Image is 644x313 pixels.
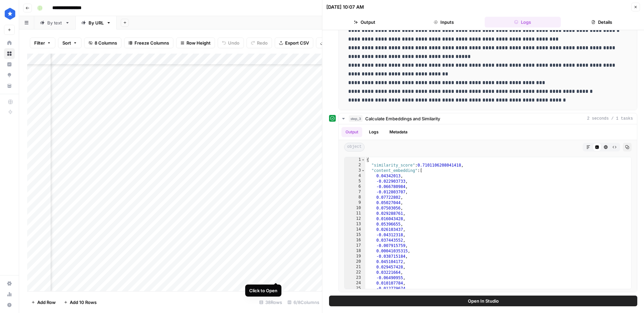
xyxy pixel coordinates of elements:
div: 20 [344,259,365,264]
div: 15 [344,232,365,238]
div: 3 [344,168,365,173]
span: Open In Studio [468,298,499,304]
div: 14 [344,227,365,232]
span: Add 10 Rows [70,299,97,306]
div: 18 [344,248,365,254]
a: By URL [75,16,117,29]
span: Calculate Embeddings and Similarity [365,115,440,122]
span: Freeze Columns [135,40,169,46]
a: Browse [4,48,15,59]
button: Output [341,127,362,137]
span: Redo [257,40,268,46]
div: 8 [344,195,365,200]
button: Filter [30,38,55,48]
button: Help + Support [4,300,15,310]
div: 38 Rows [257,297,285,308]
button: Add Row [27,297,60,308]
div: 17 [344,243,365,248]
button: Open In Studio [329,296,637,306]
a: Opportunities [4,70,15,80]
div: 13 [344,222,365,227]
div: 22 [344,270,365,275]
div: 21 [344,264,365,270]
span: Toggle code folding, rows 3 through 772 [361,168,365,173]
span: 8 Columns [95,40,117,46]
button: Redo [247,38,272,48]
span: Undo [228,40,239,46]
span: step_3 [349,115,363,122]
div: 6/8 Columns [285,297,322,308]
a: By text [34,16,75,29]
span: Row Height [186,40,211,46]
div: 16 [344,238,365,243]
span: Sort [62,40,71,46]
div: 5 [344,179,365,184]
div: 2 seconds / 1 tasks [339,124,637,292]
div: 23 [344,275,365,280]
button: Logs [365,127,383,137]
div: 4 [344,173,365,179]
button: Undo [218,38,244,48]
button: Row Height [176,38,215,48]
div: 1 [344,157,365,163]
button: Metadata [385,127,412,137]
a: Home [4,38,15,48]
div: By URL [89,19,104,26]
div: 6 [344,184,365,189]
a: Your Data [4,80,15,91]
a: Settings [4,278,15,289]
div: 2 [344,163,365,168]
div: 24 [344,280,365,286]
a: Insights [4,59,15,70]
span: Filter [34,40,45,46]
div: By text [47,19,62,26]
a: Usage [4,289,15,300]
span: Add Row [37,299,56,306]
button: 8 Columns [84,38,121,48]
div: 12 [344,216,365,222]
span: object [344,143,365,151]
div: 11 [344,211,365,216]
div: 10 [344,205,365,211]
button: Inputs [406,17,482,27]
div: 25 [344,286,365,291]
span: Toggle code folding, rows 1 through 1543 [361,157,365,163]
button: Add 10 Rows [60,297,101,308]
div: 9 [344,200,365,205]
button: Details [563,17,640,27]
button: Export CSV [275,38,313,48]
span: Export CSV [285,40,309,46]
button: Freeze Columns [124,38,173,48]
button: 2 seconds / 1 tasks [339,113,637,124]
div: 19 [344,254,365,259]
div: 7 [344,189,365,195]
button: Output [326,17,403,27]
div: [DATE] 10:07 AM [326,4,364,10]
button: Logs [485,17,561,27]
img: ConsumerAffairs Logo [4,8,16,20]
div: Click to Open [249,287,277,294]
button: Sort [58,38,82,48]
span: 2 seconds / 1 tasks [587,116,633,122]
button: Workspace: ConsumerAffairs [4,5,15,22]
